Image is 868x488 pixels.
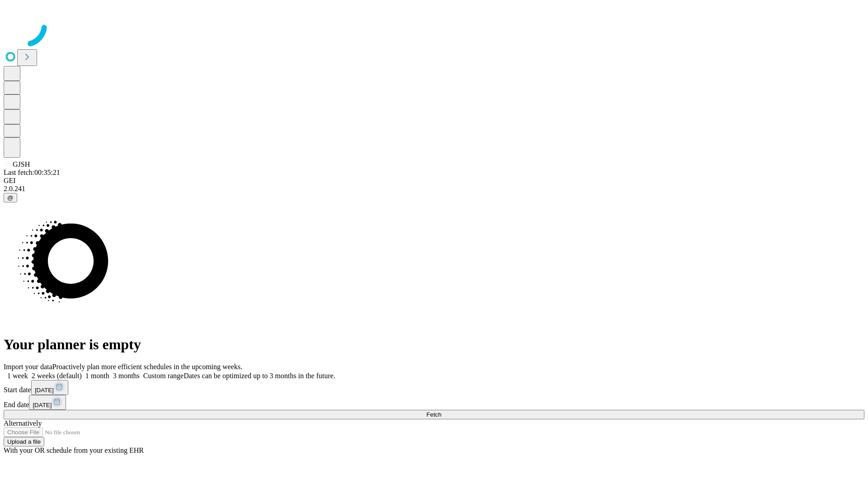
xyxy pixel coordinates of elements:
[184,372,335,380] span: Dates can be optimized up to 3 months in the future.
[4,446,144,454] span: With your OR schedule from your existing EHR
[4,363,52,371] span: Import your data
[426,411,441,418] span: Fetch
[4,336,864,353] h1: Your planner is empty
[31,380,68,395] button: [DATE]
[4,193,17,202] button: @
[13,160,30,168] span: GJSH
[32,372,82,380] span: 2 weeks (default)
[4,419,42,427] span: Alternatively
[4,177,864,185] div: GEI
[85,372,109,380] span: 1 month
[4,437,44,446] button: Upload a file
[4,395,864,410] div: End date
[4,380,864,395] div: Start date
[113,372,140,380] span: 3 months
[7,372,28,380] span: 1 week
[29,395,66,410] button: [DATE]
[4,169,60,176] span: Last fetch: 00:35:21
[4,185,864,193] div: 2.0.241
[143,372,184,380] span: Custom range
[33,402,52,408] span: [DATE]
[4,410,864,419] button: Fetch
[35,387,54,394] span: [DATE]
[7,194,14,201] span: @
[52,363,242,371] span: Proactively plan more efficient schedules in the upcoming weeks.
